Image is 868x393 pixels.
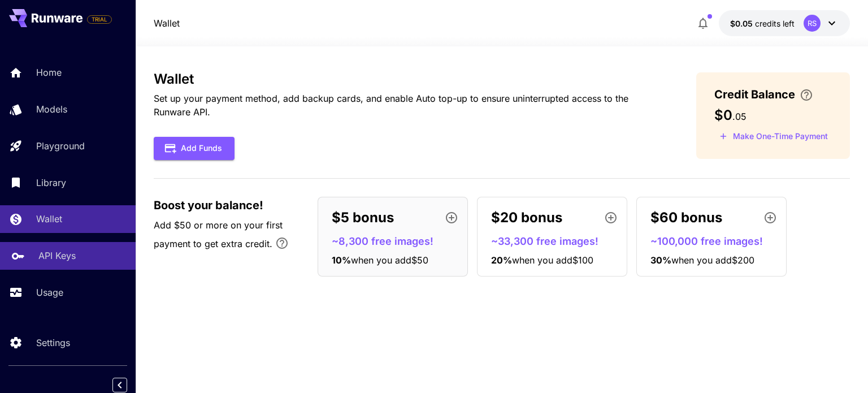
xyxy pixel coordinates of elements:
p: ~8,300 free images! [332,234,463,249]
span: Add your payment card to enable full platform functionality. [87,12,112,26]
span: . 05 [732,111,747,122]
span: 10 % [332,254,351,266]
p: Library [36,176,66,189]
p: Usage [36,286,63,299]
p: $5 bonus [332,208,394,228]
p: $60 bonus [650,208,722,228]
span: $0 [714,107,732,123]
button: Bonus applies only to your first payment, up to 30% on the first $1,000. [271,232,293,254]
span: Credit Balance [714,86,795,103]
p: Settings [36,336,70,349]
div: RS [804,15,821,32]
span: 20 % [491,254,512,266]
span: when you add $200 [671,254,754,266]
button: $0.05RS [719,10,850,36]
nav: breadcrumb [154,16,180,30]
p: Home [36,66,62,79]
span: TRIAL [88,15,111,24]
a: Wallet [154,16,180,30]
h3: Wallet [154,71,659,87]
span: when you add $100 [512,254,593,266]
p: Playground [36,139,85,153]
p: Wallet [36,212,62,226]
span: Boost your balance! [154,197,263,214]
p: $20 bonus [491,208,562,228]
span: $0.05 [730,19,755,28]
button: Collapse sidebar [112,378,127,392]
button: Enter your card details and choose an Auto top-up amount to avoid service interruptions. We'll au... [795,88,818,102]
span: Add $50 or more on your first payment to get extra credit. [154,219,283,249]
p: ~100,000 free images! [650,234,782,249]
p: Models [36,102,67,116]
button: Make a one-time, non-recurring payment [714,128,833,145]
p: Set up your payment method, add backup cards, and enable Auto top-up to ensure uninterrupted acce... [154,92,659,119]
span: credits left [755,19,795,28]
button: Add Funds [154,137,235,160]
span: when you add $50 [351,254,428,266]
p: ~33,300 free images! [491,234,622,249]
div: $0.05 [730,18,795,29]
span: 30 % [650,254,671,266]
p: API Keys [38,249,76,262]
